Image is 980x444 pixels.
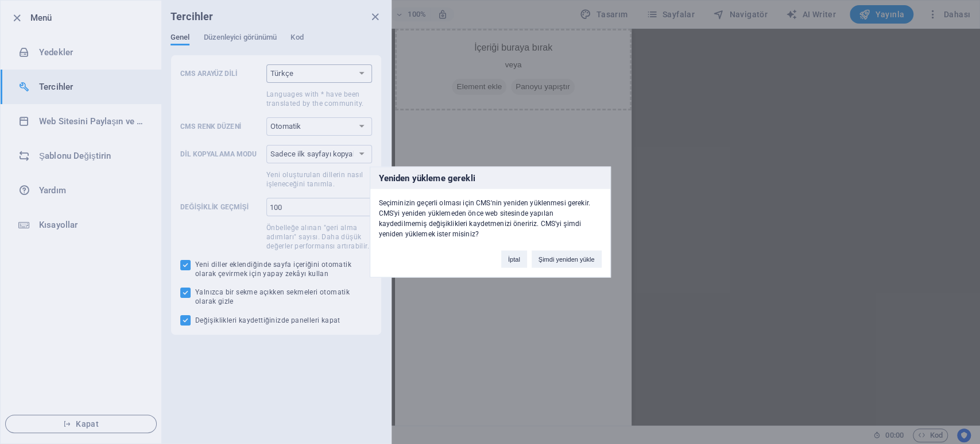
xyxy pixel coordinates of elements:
button: İptal [501,251,527,268]
button: Şimdi yeniden yükle [532,251,602,268]
span: Element ekle [57,50,111,66]
div: Seçiminizin geçerli olması için CMS'nin yeniden yüklenmesi gerekir. CMS'yi yeniden yüklemeden önc... [370,189,610,239]
span: Panoyu yapıştır [116,50,179,66]
h3: Yeniden yükleme gerekli [370,167,610,189]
